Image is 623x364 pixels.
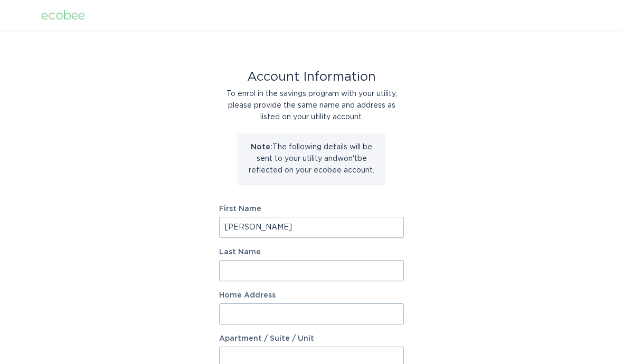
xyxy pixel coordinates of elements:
[41,10,85,22] div: ecobee
[219,292,404,299] label: Home Address
[219,205,404,213] label: First Name
[219,335,404,342] label: Apartment / Suite / Unit
[219,248,404,256] label: Last Name
[246,141,377,176] p: The following details will be sent to your utility and won't be reflected on your ecobee account.
[219,88,404,123] div: To enrol in the savings program with your utility, please provide the same name and address as li...
[219,71,404,83] div: Account Information
[251,143,272,151] strong: Note:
